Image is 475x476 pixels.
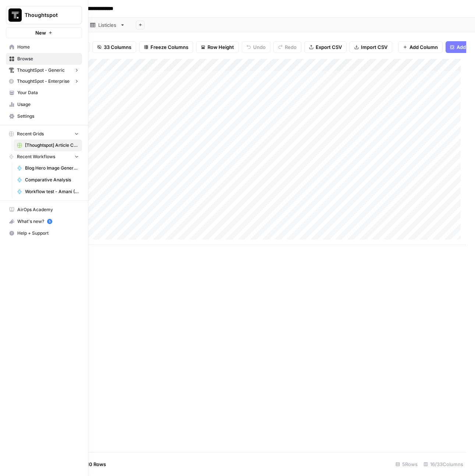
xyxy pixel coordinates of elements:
span: Home [17,44,79,50]
button: New [6,27,82,38]
span: Thoughtspot [25,11,69,19]
span: Freeze Columns [150,43,188,51]
a: Home [6,41,82,53]
span: Recent Workflows [17,153,55,160]
a: Usage [6,99,82,110]
button: Add Column [398,41,443,53]
span: Recent Grids [17,131,44,137]
span: ThoughtSpot - Enterprise [17,78,70,85]
button: Undo [242,41,270,53]
button: Help + Support [6,227,82,239]
span: Workflow test - Amani (Intelligent Insights) [25,188,79,195]
a: Comparative Analysis [14,174,82,186]
button: 33 Columns [92,41,136,53]
div: Listicles [98,21,117,29]
button: Import CSV [350,41,392,53]
span: Blog Hero Image Generator [25,165,79,171]
a: [Thoughtspot] Article Creation [14,139,82,151]
a: Workflow test - Amani (Intelligent Insights) [14,186,82,198]
span: Comparative Analysis [25,177,79,183]
text: 5 [49,220,50,223]
div: 5 Rows [393,458,421,470]
span: Your Data [17,89,79,96]
span: AirOps Academy [17,206,79,213]
a: 5 [47,219,52,224]
span: Settings [17,113,79,120]
button: Recent Grids [6,128,82,139]
button: Row Height [196,41,239,53]
span: Redo [285,43,297,51]
button: Export CSV [304,41,347,53]
a: Browse [6,53,82,65]
span: Import CSV [361,43,387,51]
button: ThoughtSpot - Enterprise [6,76,82,87]
span: Help + Support [17,230,79,237]
span: [Thoughtspot] Article Creation [25,142,79,149]
div: What's new? [6,216,82,227]
a: Settings [6,110,82,122]
img: Thoughtspot Logo [8,8,22,22]
span: ThoughtSpot - Generic [17,67,65,74]
img: em6uifynyh9mio6ldxz8kkfnatao [9,68,14,73]
span: Add Column [410,43,438,51]
a: Your Data [6,87,82,99]
span: Usage [17,101,79,108]
div: 16/33 Columns [421,458,466,470]
a: AirOps Academy [6,204,82,216]
span: Add 10 Rows [77,461,106,468]
span: 33 Columns [104,43,131,51]
span: Undo [253,43,266,51]
span: Browse [17,56,79,62]
button: Recent Workflows [6,151,82,162]
a: Listicles [84,18,131,32]
button: ThoughtSpot - Generic [6,65,82,76]
button: Workspace: Thoughtspot [6,6,82,24]
span: New [35,29,46,36]
button: Redo [273,41,301,53]
button: Freeze Columns [139,41,193,53]
button: What's new? 5 [6,216,82,227]
span: Row Height [208,43,234,51]
a: Blog Hero Image Generator [14,162,82,174]
span: Export CSV [316,43,342,51]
